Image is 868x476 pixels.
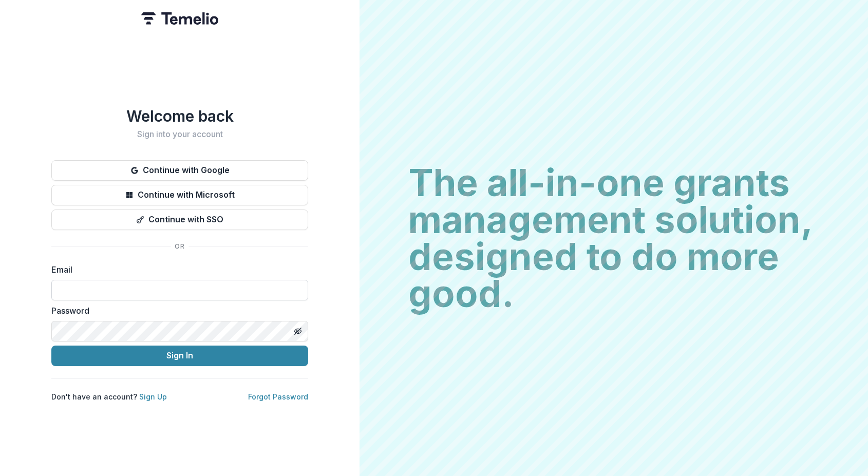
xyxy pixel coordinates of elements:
h1: Welcome back [51,107,308,125]
img: Temelio [141,12,218,25]
a: Forgot Password [248,392,308,401]
label: Password [51,304,302,317]
h2: Sign into your account [51,129,308,139]
label: Email [51,263,302,276]
button: Continue with SSO [51,210,308,230]
button: Continue with Google [51,160,308,181]
button: Continue with Microsoft [51,185,308,205]
button: Sign In [51,346,308,366]
p: Don't have an account? [51,391,167,402]
a: Sign Up [139,392,167,401]
button: Toggle password visibility [290,323,306,339]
